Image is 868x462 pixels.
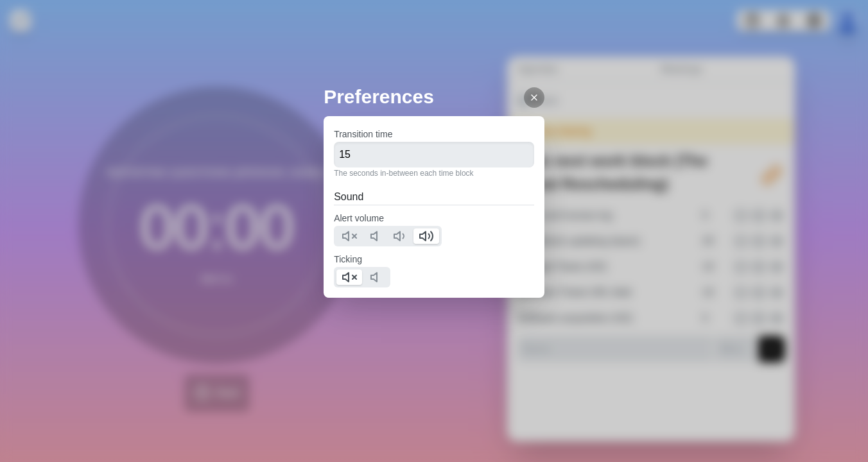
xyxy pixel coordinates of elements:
[334,129,392,139] label: Transition time
[324,82,544,111] h2: Preferences
[334,213,384,223] label: Alert volume
[334,167,534,179] p: The seconds in-between each time block
[334,254,362,264] label: Ticking
[334,189,534,205] h2: Sound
